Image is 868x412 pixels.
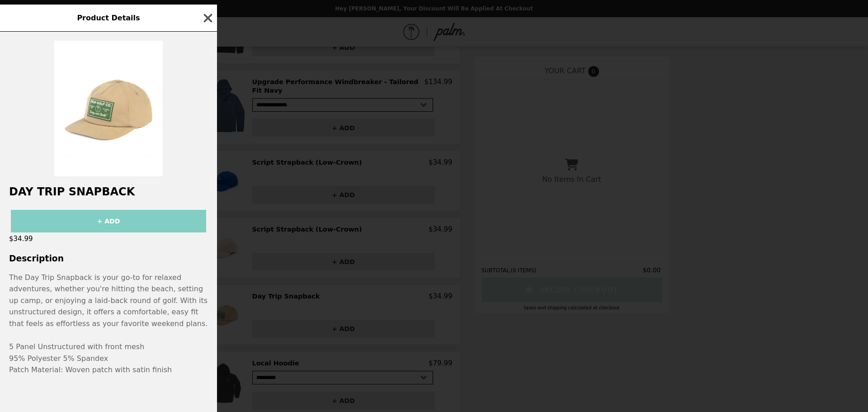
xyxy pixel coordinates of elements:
button: + ADD [11,210,206,232]
img: Brown / Hunter Green / OS [54,41,163,176]
p: Patch Material: Woven patch with satin finish [9,364,208,376]
p: 95% Polyester 5% Spandex [9,353,208,365]
p: The Day Trip Snapback is your go-to for relaxed adventures, whether you're hitting the beach, set... [9,272,208,330]
span: Product Details [77,14,140,22]
p: 5 Panel Unstructured with front mesh [9,341,208,353]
